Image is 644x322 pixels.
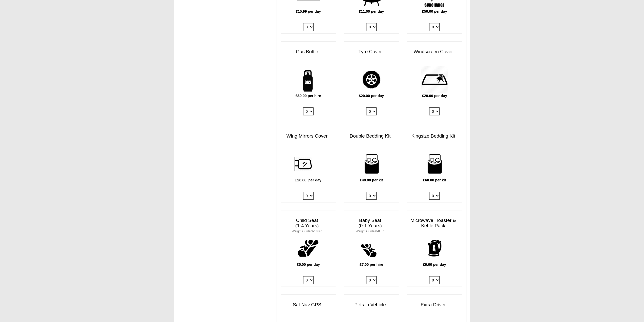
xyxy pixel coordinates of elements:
img: child.png [295,234,322,262]
h3: Child Seat (1-4 Years) [281,215,336,236]
b: £20.00 per day [422,94,447,98]
small: Weight Guide 9-18 Kg [292,230,322,233]
h3: Sat Nav GPS [281,300,336,310]
b: £60.00 per hire [296,94,321,98]
img: wing.png [295,150,322,178]
img: kettle.png [421,234,448,262]
img: gas-bottle.png [295,66,322,93]
b: £60.00 per kit [423,178,446,182]
small: Weight Guide 0-8 Kg [356,230,385,233]
b: £50.00 per day [422,9,447,13]
img: bedding-for-two.png [421,150,448,178]
img: bedding-for-two.png [358,150,385,178]
b: £11.00 per day [359,9,384,13]
h3: Microwave, Toaster & Kettle Pack [407,215,462,231]
h3: Tyre Cover [344,47,399,57]
b: £5.00 per day [297,262,320,267]
h3: Kingsize Bedding Kit [407,131,462,141]
img: baby.png [358,234,385,262]
b: £20.00 per day [295,178,321,182]
h3: Wing Mirrors Cover [281,131,336,141]
h3: Baby Seat (0-1 Years) [344,215,399,236]
h3: Double Bedding Kit [344,131,399,141]
b: £40.00 per kit [360,178,383,182]
h3: Extra Driver [407,300,462,310]
h3: Pets in Vehicle [344,300,399,310]
h3: Windscreen Cover [407,47,462,57]
b: £20.00 per day [359,94,384,98]
b: £9.00 per day [423,262,446,267]
b: £7.00 per hire [360,262,383,267]
img: tyre.png [358,66,385,93]
h3: Gas Bottle [281,47,336,57]
b: £15.99 per day [296,9,321,13]
img: windscreen.png [421,66,448,93]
